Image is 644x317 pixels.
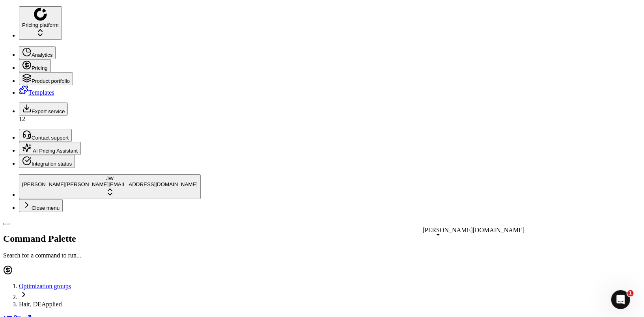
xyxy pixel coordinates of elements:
[19,116,641,123] div: 12
[65,181,198,187] span: [PERSON_NAME][EMAIL_ADDRESS][DOMAIN_NAME]
[627,290,634,296] span: 1
[32,161,72,167] span: Integration status
[32,52,52,58] span: Analytics
[32,78,70,84] span: Product portfolio
[22,22,59,28] span: Pricing platform
[19,301,641,308] span: Hair, DEApplied
[3,233,641,244] h2: Command Palette
[19,283,71,289] a: Optimization groups
[19,199,63,212] button: Close menu
[19,129,72,142] button: Contact support
[423,227,525,234] div: [PERSON_NAME][DOMAIN_NAME]
[19,46,56,59] button: Analytics
[611,290,630,309] iframe: Intercom live chat
[19,6,62,40] button: Pricing platform
[19,72,73,85] button: Product portfolio
[22,181,65,187] span: [PERSON_NAME]
[32,148,78,154] span: AI Pricing Assistant
[3,252,641,259] p: Search for a command to run...
[41,301,62,308] span: Applied
[3,283,641,308] nav: breadcrumb
[32,135,69,141] span: Contact support
[19,301,41,308] span: Hair, DE
[19,174,201,199] button: JW[PERSON_NAME][PERSON_NAME][EMAIL_ADDRESS][DOMAIN_NAME]
[19,155,75,168] button: Integration status
[3,223,9,225] button: Toggle Sidebar
[28,89,54,96] span: Templates
[19,89,54,96] a: Templates
[19,142,81,155] button: AI Pricing Assistant
[32,65,48,71] span: Pricing
[32,108,65,114] span: Export service
[19,103,68,116] button: Export service
[32,205,60,211] span: Close menu
[106,175,114,181] span: JW
[19,59,51,72] button: Pricing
